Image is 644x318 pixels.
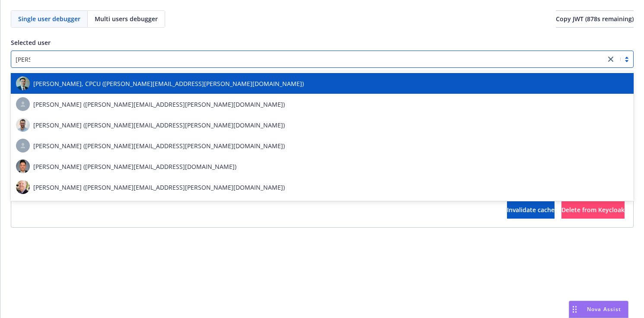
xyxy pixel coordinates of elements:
[18,14,80,23] span: Single user debugger
[33,162,236,171] span: [PERSON_NAME] ([PERSON_NAME][EMAIL_ADDRESS][DOMAIN_NAME])
[569,301,580,318] div: Drag to move
[561,206,625,214] span: Delete from Keycloak
[556,10,634,28] button: Copy JWT (878s remaining)
[16,118,30,132] img: photo
[507,201,555,219] button: Invalidate cache
[16,180,30,194] img: photo
[33,183,285,192] span: [PERSON_NAME] ([PERSON_NAME][EMAIL_ADDRESS][PERSON_NAME][DOMAIN_NAME])
[606,54,616,64] a: close
[556,15,634,23] span: Copy JWT ( 878 s remaining)
[507,206,555,214] span: Invalidate cache
[95,14,158,23] span: Multi users debugger
[16,76,30,90] img: photo
[33,100,285,109] span: [PERSON_NAME] ([PERSON_NAME][EMAIL_ADDRESS][PERSON_NAME][DOMAIN_NAME])
[16,159,30,173] img: photo
[33,141,285,150] span: [PERSON_NAME] ([PERSON_NAME][EMAIL_ADDRESS][PERSON_NAME][DOMAIN_NAME])
[33,121,285,130] span: [PERSON_NAME] ([PERSON_NAME][EMAIL_ADDRESS][PERSON_NAME][DOMAIN_NAME])
[33,79,304,88] span: [PERSON_NAME], CPCU ([PERSON_NAME][EMAIL_ADDRESS][PERSON_NAME][DOMAIN_NAME])
[561,201,625,219] button: Delete from Keycloak
[11,38,51,47] span: Selected user
[587,305,621,313] span: Nova Assist
[569,301,628,318] button: Nova Assist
